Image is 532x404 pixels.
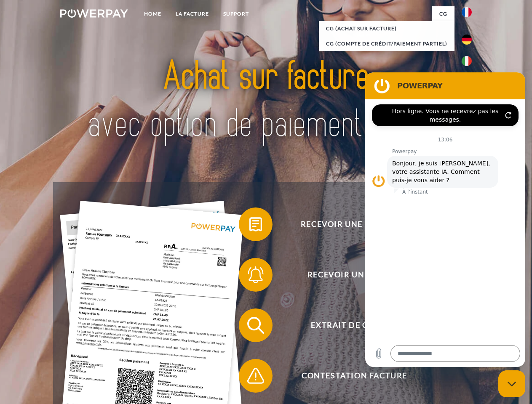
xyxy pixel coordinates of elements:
[462,35,472,45] img: de
[245,365,266,386] img: qb_warning.svg
[80,40,452,161] img: title-powerpay_fr.svg
[251,258,457,292] span: Recevoir un rappel?
[245,214,266,235] img: qb_bill.svg
[216,6,256,21] a: Support
[498,370,525,397] iframe: Bouton de lancement de la fenêtre de messagerie, conversation en cours
[251,359,457,393] span: Contestation Facture
[239,258,458,292] button: Recevoir un rappel?
[462,56,472,66] img: it
[365,72,525,367] iframe: Fenêtre de messagerie
[168,6,216,21] a: LA FACTURE
[60,9,128,18] img: logo-powerpay-white.svg
[239,207,458,241] button: Recevoir une facture ?
[251,207,457,241] span: Recevoir une facture ?
[251,308,457,342] span: Extrait de compte
[137,6,168,21] a: Home
[462,7,472,17] img: fr
[319,21,454,36] a: CG (achat sur facture)
[245,315,266,336] img: qb_search.svg
[245,264,266,285] img: qb_bell.svg
[239,359,458,393] button: Contestation Facture
[319,36,454,51] a: CG (Compte de crédit/paiement partiel)
[432,6,454,21] a: CG
[239,308,458,342] button: Extrait de compte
